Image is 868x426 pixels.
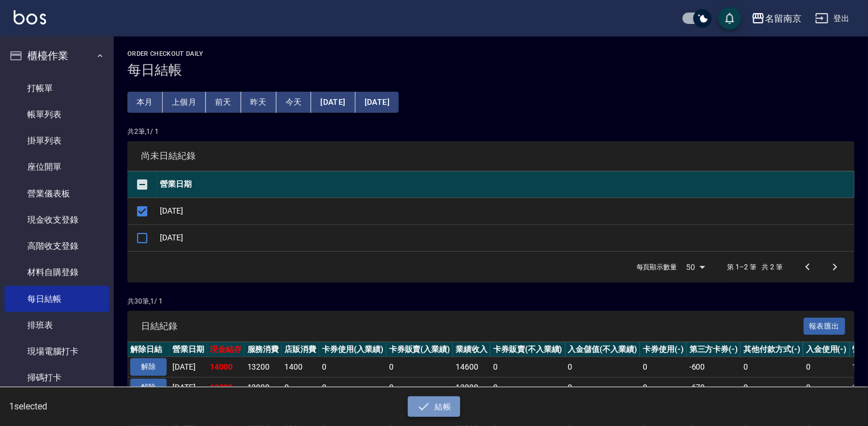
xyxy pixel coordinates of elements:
[241,92,276,113] button: 昨天
[565,357,640,378] td: 0
[319,378,386,398] td: 0
[741,357,803,378] td: 0
[640,342,687,357] th: 卡券使用(-)
[127,296,854,306] p: 共 30 筆, 1 / 1
[319,342,386,357] th: 卡券使用(入業績)
[311,92,355,113] button: [DATE]
[5,312,109,338] a: 排班表
[5,338,109,364] a: 現場電腦打卡
[804,320,846,331] a: 報表匯出
[356,92,399,113] button: [DATE]
[490,378,565,398] td: 0
[741,342,803,357] th: 其他付款方式(-)
[170,378,207,398] td: [DATE]
[687,342,741,357] th: 第三方卡券(-)
[453,378,490,398] td: 13990
[207,342,245,357] th: 現金結存
[386,342,453,357] th: 卡券販賣(入業績)
[5,364,109,391] a: 掃碼打卡
[5,41,109,71] button: 櫃檯作業
[319,357,386,378] td: 0
[14,10,46,24] img: Logo
[747,7,806,30] button: 名留南京
[811,8,854,29] button: 登出
[5,128,109,154] a: 掛單列表
[5,286,109,312] a: 每日結帳
[640,357,687,378] td: 0
[386,357,453,378] td: 0
[682,252,709,282] div: 50
[5,75,109,101] a: 打帳單
[728,262,783,272] p: 第 1–2 筆 共 2 筆
[490,357,565,378] td: 0
[157,171,854,198] th: 營業日期
[245,378,282,398] td: 13990
[130,358,167,376] button: 解除
[141,321,804,332] span: 日結紀錄
[386,378,453,398] td: 0
[5,259,109,285] a: 材料自購登錄
[245,342,282,357] th: 服務消費
[408,396,461,417] button: 結帳
[282,342,319,357] th: 店販消費
[127,126,854,137] p: 共 2 筆, 1 / 1
[5,101,109,128] a: 帳單列表
[127,62,854,78] h3: 每日結帳
[127,342,170,357] th: 解除日結
[207,378,245,398] td: 13320
[687,357,741,378] td: -600
[803,357,850,378] td: 0
[127,50,854,58] h2: Order checkout daily
[141,150,841,162] span: 尚未日結紀錄
[157,224,854,251] td: [DATE]
[636,262,677,272] p: 每頁顯示數量
[453,342,490,357] th: 業績收入
[741,378,803,398] td: 0
[803,378,850,398] td: 0
[127,92,163,113] button: 本月
[5,181,109,207] a: 營業儀表板
[245,357,282,378] td: 13200
[765,11,801,26] div: 名留南京
[170,342,207,357] th: 營業日期
[718,7,741,30] button: save
[687,378,741,398] td: -670
[157,198,854,224] td: [DATE]
[170,357,207,378] td: [DATE]
[804,318,846,335] button: 報表匯出
[565,342,640,357] th: 入金儲值(不入業績)
[490,342,565,357] th: 卡券販賣(不入業績)
[803,342,850,357] th: 入金使用(-)
[565,378,640,398] td: 0
[206,92,241,113] button: 前天
[130,379,167,396] button: 解除
[282,357,319,378] td: 1400
[276,92,312,113] button: 今天
[5,233,109,259] a: 高階收支登錄
[640,378,687,398] td: 0
[207,357,245,378] td: 14000
[9,399,215,413] h6: 1 selected
[282,378,319,398] td: 0
[5,207,109,233] a: 現金收支登錄
[5,154,109,180] a: 座位開單
[163,92,206,113] button: 上個月
[453,357,490,378] td: 14600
